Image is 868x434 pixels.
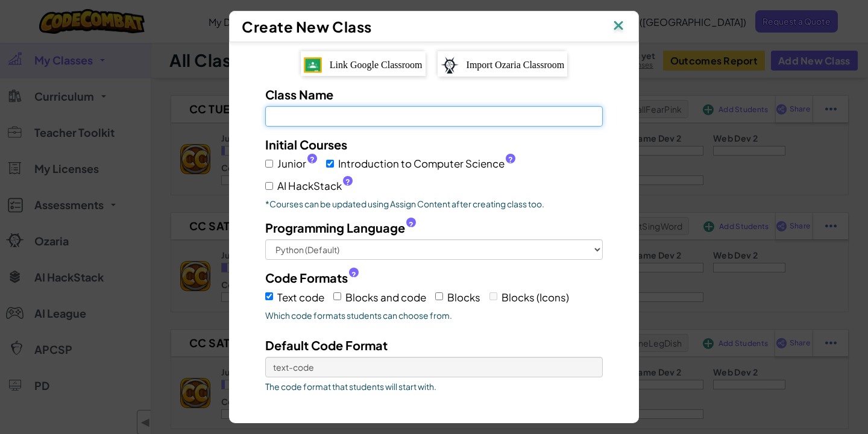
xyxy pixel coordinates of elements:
[489,292,497,300] input: Blocks (Icons)
[611,17,626,36] img: IconClose.svg
[265,309,603,321] span: Which code formats students can choose from.
[265,269,348,286] span: Code Formats
[265,380,603,392] span: The code format that students will start with.
[326,160,334,168] input: Introduction to Computer Science?
[265,198,603,210] p: *Courses can be updated using Assign Content after creating class too.
[345,291,426,304] span: Blocks and code
[508,155,513,165] span: ?
[242,17,372,36] span: Create New Class
[277,155,317,172] span: Junior
[351,270,356,280] span: ?
[265,160,273,168] input: Junior?
[333,292,341,300] input: Blocks and code
[265,182,273,190] input: AI HackStack?
[265,338,388,353] span: Default Code Format
[400,409,468,420] a: More Options
[345,177,350,187] span: ?
[435,292,443,300] input: Blocks
[304,57,322,73] img: IconGoogleClassroom.svg
[330,60,423,70] span: Link Google Classroom
[441,57,459,74] img: ozaria-logo.png
[447,291,480,304] span: Blocks
[265,87,333,102] span: Class Name
[310,155,315,165] span: ?
[265,219,405,236] span: Programming Language
[467,60,565,70] span: Import Ozaria Classroom
[460,407,468,421] span: ∨
[265,136,347,153] label: Initial Courses
[277,177,353,195] span: AI HackStack
[277,291,324,304] span: Text code
[502,291,569,304] span: Blocks (Icons)
[338,155,515,172] span: Introduction to Computer Science
[409,220,414,230] span: ?
[265,292,273,300] input: Text code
